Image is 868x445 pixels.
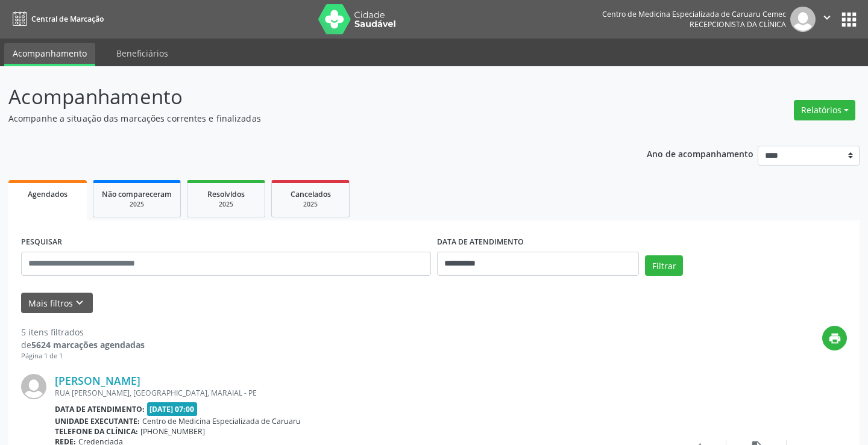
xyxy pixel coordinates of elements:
[102,189,172,199] span: Não compareceram
[21,338,145,351] div: de
[55,416,140,426] b: Unidade executante:
[790,7,816,32] img: img
[142,416,301,426] span: Centro de Medicina Especializada de Caruaru
[828,332,841,345] i: print
[196,200,256,209] div: 2025
[21,351,145,361] div: Página 1 de 1
[28,189,68,199] span: Agendados
[690,19,786,30] span: Recepcionista da clínica
[4,43,95,66] a: Acompanhamento
[21,293,93,314] button: Mais filtroskeyboard_arrow_down
[21,374,46,399] img: img
[31,14,104,24] span: Central de Marcação
[437,233,524,252] label: DATA DE ATENDIMENTO
[55,388,666,398] div: RUA [PERSON_NAME], [GEOGRAPHIC_DATA], MARAIAL - PE
[31,339,145,350] strong: 5624 marcações agendadas
[55,374,140,387] a: [PERSON_NAME]
[822,326,847,350] button: print
[280,200,341,209] div: 2025
[647,146,753,161] p: Ano de acompanhamento
[645,255,683,276] button: Filtrar
[816,7,838,32] button: 
[794,100,855,120] button: Relatórios
[8,9,104,29] a: Central de Marcação
[8,112,604,125] p: Acompanhe a situação das marcações correntes e finalizadas
[291,189,331,199] span: Cancelados
[820,11,834,24] i: 
[8,82,604,112] p: Acompanhamento
[55,426,138,437] b: Telefone da clínica:
[21,233,62,252] label: PESQUISAR
[102,200,172,209] div: 2025
[838,9,860,30] button: apps
[207,189,245,199] span: Resolvidos
[55,404,145,414] b: Data de atendimento:
[147,402,198,416] span: [DATE] 07:00
[140,426,205,437] span: [PHONE_NUMBER]
[602,9,786,19] div: Centro de Medicina Especializada de Caruaru Cemec
[21,326,145,338] div: 5 itens filtrados
[108,43,177,64] a: Beneficiários
[73,296,86,310] i: keyboard_arrow_down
